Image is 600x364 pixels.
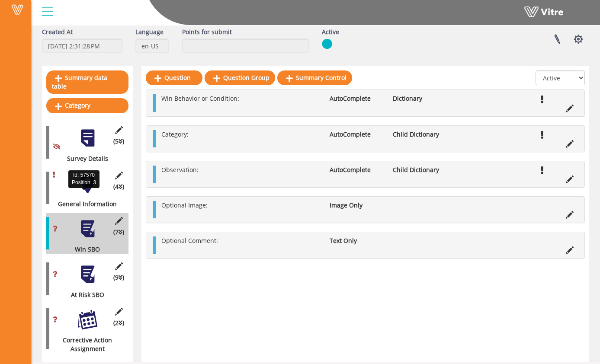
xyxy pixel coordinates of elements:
li: Child Dictionary [388,166,452,174]
span: Optional Image: [161,201,208,209]
li: Dictionary [388,94,452,103]
span: (5 ) [113,137,124,146]
span: (4 ) [113,182,124,191]
img: yes [322,38,332,49]
span: Win Behavior or Condition: [161,94,239,102]
label: Created At [42,28,73,36]
label: Language [135,28,164,36]
div: Id: 57570 Position: 3 [68,170,99,188]
li: Image Only [325,201,388,210]
span: Optional Comment: [161,236,218,245]
a: Category [46,98,128,113]
span: Observation: [161,166,199,174]
label: Active [322,28,339,36]
a: Summary data table [46,70,128,94]
a: Question Group [205,70,275,85]
label: Points for submit [182,28,232,36]
li: AutoComplete [325,166,388,174]
li: AutoComplete [325,130,388,139]
li: AutoComplete [325,94,388,103]
div: General Information [46,200,122,208]
span: (7 ) [113,228,124,236]
span: (9 ) [113,273,124,282]
li: Text Only [325,236,388,245]
div: Corrective Action Assignment [46,336,122,353]
div: At Risk SBO [46,291,122,299]
div: Survey Details [46,154,122,163]
a: Question [146,70,202,85]
div: Win SBO [46,245,122,254]
a: Summary Control [277,70,352,85]
span: Category: [161,130,189,138]
span: (2 ) [113,319,124,327]
li: Child Dictionary [388,130,452,139]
